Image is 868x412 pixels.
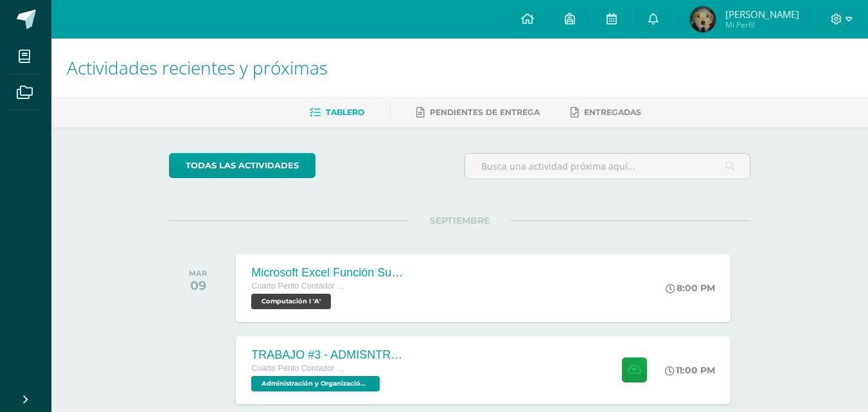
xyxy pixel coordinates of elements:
[409,215,510,226] span: SEPTIEMBRE
[189,269,207,278] div: MAR
[326,107,364,117] span: Tablero
[251,376,380,391] span: Administración y Organización de Oficina 'A'
[67,55,328,80] span: Actividades recientes y próximas
[666,282,715,294] div: 8:00 PM
[584,107,641,117] span: Entregadas
[189,278,207,293] div: 09
[310,102,364,123] a: Tablero
[251,266,405,280] div: Microsoft Excel Función Sumar.Si.conjunto
[169,153,315,178] a: todas las Actividades
[251,364,348,373] span: Cuarto Perito Contador con Orientación en Computación
[571,102,641,123] a: Entregadas
[251,348,405,362] div: TRABAJO #3 - ADMISNTRACIÓN PÚBLICA
[690,6,716,32] img: daeaa040892bc679058b0148d52f2f96.png
[465,154,750,179] input: Busca una actividad próxima aquí...
[251,282,348,291] span: Cuarto Perito Contador con Orientación en Computación
[725,19,799,30] span: Mi Perfil
[430,107,540,117] span: Pendientes de entrega
[725,8,799,21] span: [PERSON_NAME]
[665,364,715,376] div: 11:00 PM
[416,102,540,123] a: Pendientes de entrega
[251,294,331,309] span: Computación I 'A'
